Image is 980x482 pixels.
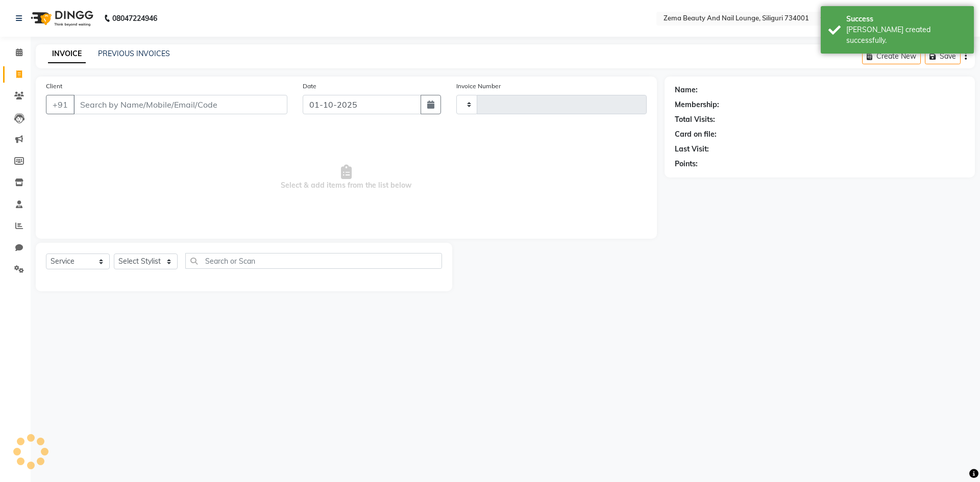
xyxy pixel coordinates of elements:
label: Invoice Number [456,82,501,91]
button: +91 [46,95,75,114]
div: Card on file: [675,129,717,140]
img: logo [26,4,96,33]
div: Success [846,14,966,24]
a: PREVIOUS INVOICES [98,49,170,58]
div: Total Visits: [675,114,715,125]
div: Points: [675,159,698,169]
label: Date [303,82,316,91]
input: Search by Name/Mobile/Email/Code [73,95,287,114]
span: Select & add items from the list below [46,126,647,229]
b: 08047224946 [112,4,157,33]
button: Save [925,48,961,64]
a: INVOICE [48,45,86,63]
input: Search or Scan [185,253,442,269]
div: Last Visit: [675,144,709,155]
label: Client [46,82,62,91]
div: Name: [675,85,698,95]
div: Membership: [675,99,719,110]
button: Create New [862,48,921,64]
div: Bill created successfully. [846,24,966,46]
